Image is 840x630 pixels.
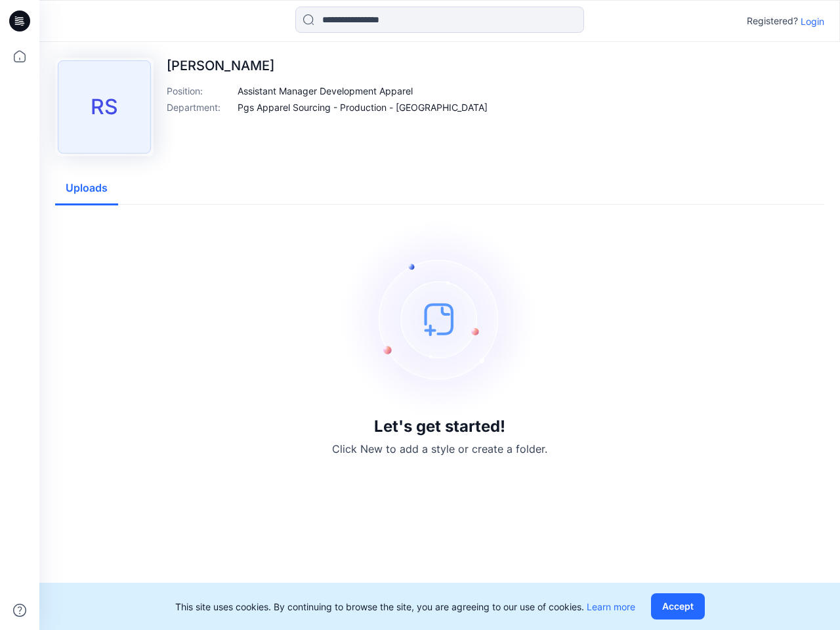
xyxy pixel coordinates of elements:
button: Accept [651,593,705,619]
p: Registered? [747,13,798,29]
p: Pgs Apparel Sourcing - Production - [GEOGRAPHIC_DATA] [238,100,488,114]
h3: Let's get started! [374,417,505,436]
p: Department : [167,100,232,114]
p: Assistant Manager Development Apparel [238,84,413,98]
p: Login [801,14,824,28]
p: Position : [167,84,232,98]
p: [PERSON_NAME] [167,58,488,73]
a: Learn more [587,601,635,612]
p: Click New to add a style or create a folder. [332,441,547,457]
div: RS [58,60,151,154]
button: Uploads [55,172,118,205]
p: This site uses cookies. By continuing to browse the site, you are agreeing to our use of cookies. [175,600,635,614]
img: empty-state-image.svg [341,220,538,417]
